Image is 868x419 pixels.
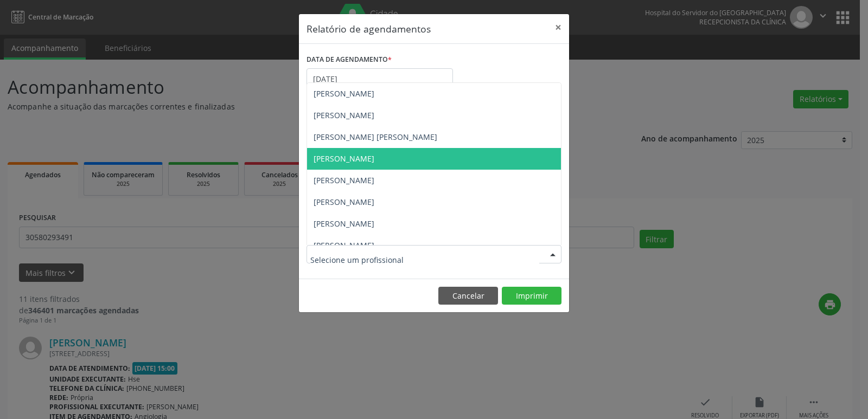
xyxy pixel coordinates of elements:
span: [PERSON_NAME] [314,218,374,229]
input: Selecione um profissional [310,249,539,270]
span: [PERSON_NAME] [314,153,374,164]
h5: Relatório de agendamentos [307,22,431,36]
span: [PERSON_NAME] [PERSON_NAME] [314,132,437,142]
span: [PERSON_NAME] [314,240,374,250]
label: DATA DE AGENDAMENTO [307,51,392,68]
span: [PERSON_NAME] [314,110,374,120]
button: Close [547,14,569,41]
span: [PERSON_NAME] [314,197,374,207]
span: [PERSON_NAME] [314,88,374,99]
span: [PERSON_NAME] [314,175,374,185]
button: Imprimir [502,287,561,305]
button: Cancelar [438,287,498,305]
input: Selecione uma data ou intervalo [307,68,453,90]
